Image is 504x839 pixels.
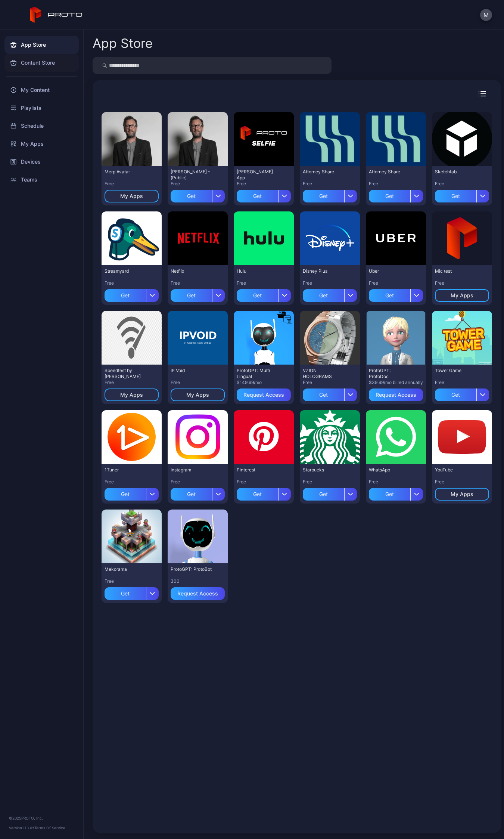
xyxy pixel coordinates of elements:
[369,485,423,501] button: Get
[171,467,212,473] div: Instagram
[369,467,410,473] div: WhatsApp
[105,286,159,302] button: Get
[105,578,159,584] div: Free
[303,187,357,202] button: Get
[171,280,225,286] div: Free
[303,181,357,187] div: Free
[171,587,225,600] button: Request Access
[9,815,74,821] div: © 2025 PROTO, Inc.
[105,488,146,501] div: Get
[303,286,357,302] button: Get
[4,81,79,99] a: My Content
[369,479,423,485] div: Free
[303,190,344,202] div: Get
[369,169,410,175] div: Attorney Share
[4,54,79,72] a: Content Store
[480,9,492,21] button: M
[237,169,278,181] div: David Selfie App
[237,488,278,501] div: Get
[435,169,476,175] div: Sketchfab
[237,289,278,302] div: Get
[171,289,212,302] div: Get
[237,187,291,202] button: Get
[171,578,225,584] div: 300
[435,289,489,302] button: My Apps
[105,587,146,600] div: Get
[435,479,489,485] div: Free
[171,566,212,572] div: ProtoGPT: ProtoBot
[435,268,476,274] div: Mic test
[451,491,473,497] div: My Apps
[435,190,476,202] div: Get
[369,488,410,501] div: Get
[435,380,489,386] div: Free
[105,584,159,600] button: Get
[4,171,79,189] a: Teams
[303,289,344,302] div: Get
[303,268,344,274] div: Disney Plus
[303,467,344,473] div: Starbucks
[105,289,146,302] div: Get
[105,380,159,386] div: Free
[34,826,65,830] a: Terms Of Service
[303,488,344,501] div: Get
[435,488,489,501] button: My Apps
[303,280,357,286] div: Free
[369,286,423,302] button: Get
[237,280,291,286] div: Free
[105,169,146,175] div: Merp Avatar
[177,591,218,597] div: Request Access
[171,479,225,485] div: Free
[105,485,159,501] button: Get
[171,488,212,501] div: Get
[105,368,146,380] div: Speedtest by Ookla
[369,368,410,380] div: ProtoGPT: ProtoDoc
[4,117,79,135] a: Schedule
[105,388,159,401] button: My Apps
[9,826,34,830] span: Version 1.13.0 •
[171,190,212,202] div: Get
[105,479,159,485] div: Free
[369,268,410,274] div: Uber
[376,392,416,398] div: Request Access
[435,187,489,202] button: Get
[171,187,225,202] button: Get
[105,566,146,572] div: Mekorama
[435,368,476,374] div: Tower Game
[120,392,143,398] div: My Apps
[171,380,225,386] div: Free
[105,190,159,202] button: My Apps
[105,181,159,187] div: Free
[105,467,146,473] div: 1Tuner
[243,392,284,398] div: Request Access
[303,485,357,501] button: Get
[303,479,357,485] div: Free
[451,292,473,298] div: My Apps
[171,485,225,501] button: Get
[237,190,278,202] div: Get
[435,181,489,187] div: Free
[369,280,423,286] div: Free
[4,135,79,153] a: My Apps
[303,368,344,380] div: VZION HOLOGRAMS
[369,289,410,302] div: Get
[171,286,225,302] button: Get
[171,388,225,401] button: My Apps
[303,169,344,175] div: Attorney Share
[4,36,79,54] div: App Store
[4,99,79,117] a: Playlists
[303,386,357,401] button: Get
[435,388,476,401] div: Get
[237,380,291,386] div: $149.99/mo
[93,37,153,50] div: App Store
[171,181,225,187] div: Free
[237,181,291,187] div: Free
[435,467,476,473] div: YouTube
[171,368,212,374] div: IP Void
